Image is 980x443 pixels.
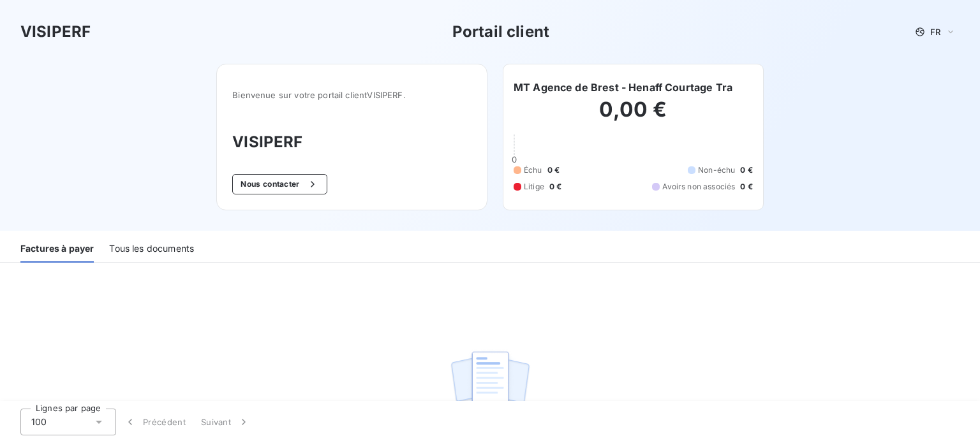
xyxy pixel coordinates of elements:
button: Suivant [193,409,258,435]
h3: Portail client [452,20,549,43]
span: 0 € [547,164,560,176]
span: 0 [512,154,517,164]
div: Tous les documents [109,236,194,263]
span: Échu [524,164,542,176]
span: 0 € [740,164,752,176]
div: Factures à payer [20,236,94,263]
h2: 0,00 € [514,97,753,135]
span: Bienvenue sur votre portail client VISIPERF . [232,90,471,100]
span: FR [930,27,940,37]
span: Litige [524,181,544,192]
button: Nous contacter [232,174,327,194]
span: 0 € [740,181,752,192]
button: Précédent [116,409,193,435]
span: Avoirs non associés [662,181,735,192]
h3: VISIPERF [232,131,471,154]
span: 100 [31,416,47,428]
img: empty state [449,344,531,423]
span: 0 € [549,181,561,192]
h3: VISIPERF [20,20,91,43]
span: Non-échu [698,164,735,176]
h6: MT Agence de Brest - Henaff Courtage Tra [514,80,732,95]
